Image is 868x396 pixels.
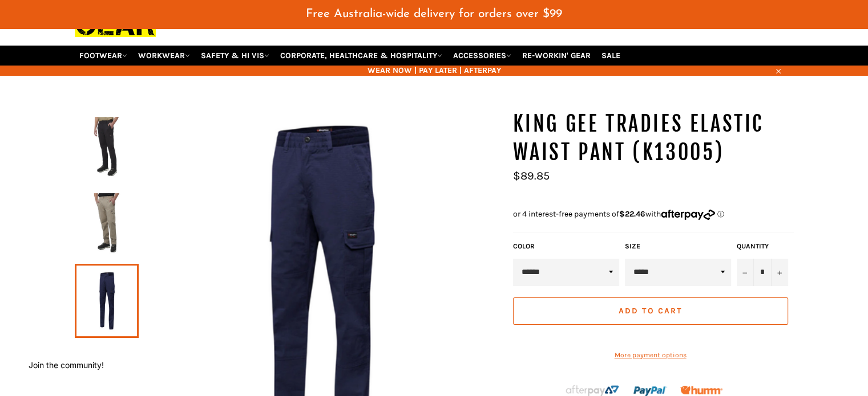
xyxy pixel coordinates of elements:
[680,386,722,394] img: Humm_core_logo_RGB-01_300x60px_small_195d8312-4386-4de7-b182-0ef9b6303a37.png
[513,297,788,325] button: Add to Cart
[737,259,754,286] button: Reduce item quantity by one
[29,360,104,370] button: Join the community!
[80,117,133,179] img: KING GEE Tradies Elastic Waist Pant (K13005) - Workin' Gear
[625,242,731,251] label: Size
[75,46,132,66] a: FOOTWEAR
[513,110,794,166] h1: KING GEE Tradies Elastic Waist Pant (K13005)
[134,46,195,66] a: WORKWEAR
[513,350,788,360] a: More payment options
[771,259,788,286] button: Increase item quantity by one
[737,242,788,251] label: Quantity
[518,46,595,66] a: RE-WORKIN' GEAR
[513,169,550,182] span: $89.85
[80,193,133,256] img: KING GEE Tradies Elastic Waist Pant (K13005) - Workin' Gear
[597,46,625,66] a: SALE
[513,242,619,251] label: Color
[306,8,562,20] span: Free Australia-wide delivery for orders over $99
[196,46,274,66] a: SAFETY & HI VIS
[276,46,447,66] a: CORPORATE, HEALTHCARE & HOSPITALITY
[75,65,794,76] span: WEAR NOW | PAY LATER | AFTERPAY
[619,306,682,316] span: Add to Cart
[449,46,516,66] a: ACCESSORIES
